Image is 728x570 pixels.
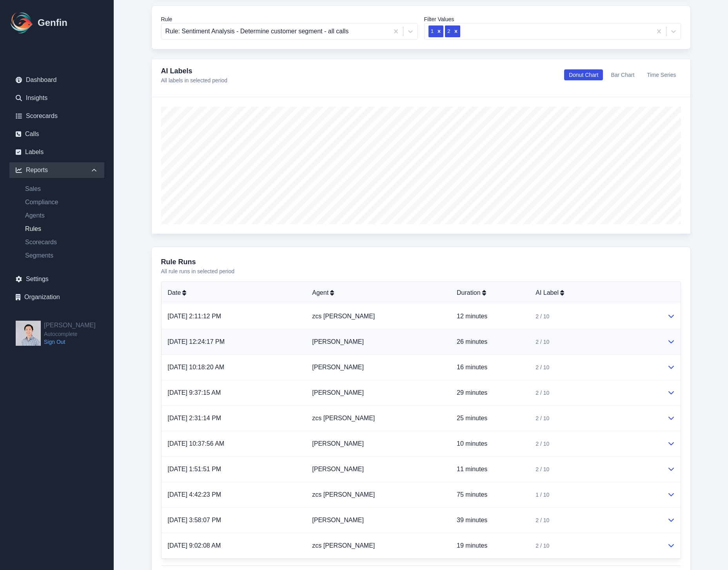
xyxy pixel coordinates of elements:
[435,25,443,37] div: Remove 1
[9,289,104,305] a: Organization
[457,312,523,321] p: 12 minutes
[312,440,364,447] a: [PERSON_NAME]
[457,439,523,448] p: 10 minutes
[44,338,96,346] a: Sign Out
[168,466,221,472] a: [DATE] 1:51:51 PM
[9,108,104,124] a: Scorecards
[452,25,460,37] div: Remove 2
[168,364,225,370] a: [DATE] 10:18:20 AM
[312,415,375,421] a: zcs [PERSON_NAME]
[457,414,523,423] p: 25 minutes
[9,72,104,88] a: Dashboard
[168,288,300,298] div: Date
[44,321,96,330] h2: [PERSON_NAME]
[457,465,523,474] p: 11 minutes
[536,516,549,524] span: 2 / 10
[161,76,228,84] p: All labels in selected period
[168,440,225,447] a: [DATE] 10:37:56 AM
[168,491,221,498] a: [DATE] 4:42:23 PM
[9,126,104,142] a: Calls
[536,542,549,550] span: 2 / 10
[536,338,549,346] span: 2 / 10
[642,69,681,80] button: Time Series
[168,338,225,345] a: [DATE] 12:24:17 PM
[19,238,104,247] a: Scorecards
[312,313,375,319] a: zcs [PERSON_NAME]
[428,25,435,37] div: 1
[312,466,364,472] a: [PERSON_NAME]
[161,65,228,76] h4: AI Labels
[38,16,67,29] h1: Genfin
[16,321,41,346] img: Jeffrey Pang
[536,363,549,371] span: 2 / 10
[9,90,104,106] a: Insights
[312,542,375,549] a: zcs [PERSON_NAME]
[19,198,104,207] a: Compliance
[9,162,104,178] div: Reports
[161,267,681,275] p: All rule runs in selected period
[168,389,221,396] a: [DATE] 9:37:15 AM
[312,389,364,396] a: [PERSON_NAME]
[161,256,681,267] h3: Rule Runs
[536,491,549,499] span: 1 / 10
[19,224,104,234] a: Rules
[168,542,221,549] a: [DATE] 9:02:08 AM
[457,337,523,347] p: 26 minutes
[536,414,549,422] span: 2 / 10
[564,69,603,80] button: Donut Chart
[168,415,221,421] a: [DATE] 2:31:14 PM
[168,313,221,319] a: [DATE] 2:11:12 PM
[312,491,375,498] a: zcs [PERSON_NAME]
[536,465,549,473] span: 2 / 10
[9,144,104,160] a: Labels
[457,288,523,298] div: Duration
[168,517,221,523] a: [DATE] 3:58:07 PM
[9,10,34,35] img: Logo
[536,288,654,298] div: AI Label
[536,312,549,320] span: 2 / 10
[445,25,452,37] div: 2
[312,288,444,298] div: Agent
[19,184,104,194] a: Sales
[19,211,104,220] a: Agents
[312,338,364,345] a: [PERSON_NAME]
[457,363,523,372] p: 16 minutes
[457,388,523,398] p: 29 minutes
[536,440,549,448] span: 2 / 10
[606,69,639,80] button: Bar Chart
[161,15,418,23] label: Rule
[312,364,364,370] a: [PERSON_NAME]
[424,15,681,23] label: Filter Values
[457,516,523,525] p: 39 minutes
[457,541,523,550] p: 19 minutes
[536,389,549,397] span: 2 / 10
[312,517,364,523] a: [PERSON_NAME]
[457,490,523,499] p: 75 minutes
[44,330,96,338] span: Autocomplete
[19,251,104,260] a: Segments
[9,271,104,287] a: Settings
